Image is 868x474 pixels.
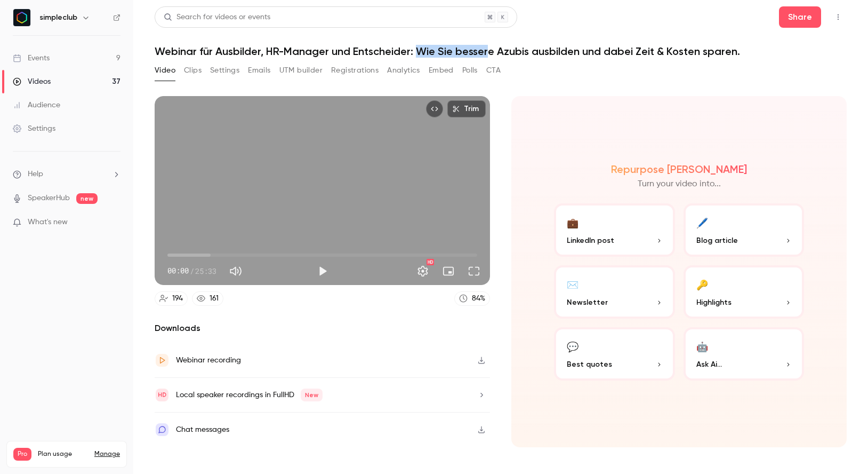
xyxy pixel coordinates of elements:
[472,293,485,304] div: 84 %
[830,9,847,26] button: Top Bar Actions
[696,235,738,246] span: Blog article
[312,260,333,282] button: Play
[28,217,68,228] span: What's new
[684,265,805,319] button: 🔑Highlights
[696,359,722,370] span: Ask Ai...
[167,265,216,276] div: 00:00
[176,423,229,436] div: Chat messages
[28,169,43,180] span: Help
[684,203,805,257] button: 🖊️Blog article
[696,297,732,308] span: Highlights
[567,276,578,293] div: ✉️
[696,214,708,231] div: 🖊️
[172,293,183,304] div: 194
[696,276,708,293] div: 🔑
[567,338,578,354] div: 💬
[638,178,721,191] p: Turn your video into...
[108,218,120,227] iframe: Noticeable Trigger
[13,461,34,470] p: Videos
[447,100,486,117] button: Trim
[195,265,216,276] span: 25:33
[248,62,270,79] button: Emails
[99,461,120,470] p: / 150
[184,62,202,79] button: Clips
[387,62,420,79] button: Analytics
[155,322,490,335] h2: Downloads
[554,203,675,257] button: 💼LinkedIn post
[331,62,379,79] button: Registrations
[39,12,77,23] h6: simpleclub
[696,338,708,354] div: 🤖
[167,265,189,276] span: 00:00
[611,163,747,176] h2: Repurpose [PERSON_NAME]
[554,265,675,319] button: ✉️Newsletter
[210,62,239,79] button: Settings
[463,260,485,282] button: Full screen
[190,265,194,276] span: /
[225,260,246,282] button: Mute
[192,291,223,306] a: 161
[155,62,175,79] button: Video
[301,389,323,401] span: New
[176,354,241,367] div: Webinar recording
[13,123,55,134] div: Settings
[454,291,490,306] a: 84%
[38,450,88,459] span: Plan usage
[210,293,219,304] div: 161
[28,193,70,204] a: SpeakerHub
[155,45,847,58] h1: Webinar für Ausbilder, HR-Manager und Entscheider: Wie Sie bessere Azubis ausbilden und dabei Zei...
[412,260,433,282] button: Settings
[99,462,105,469] span: 37
[554,327,675,381] button: 💬Best quotes
[779,6,821,28] button: Share
[567,297,608,308] span: Newsletter
[13,9,30,26] img: simpleclub
[13,169,120,180] li: help-dropdown-opener
[567,359,612,370] span: Best quotes
[155,291,188,306] a: 194
[76,193,98,204] span: new
[13,448,31,461] span: Pro
[13,100,60,110] div: Audience
[462,62,478,79] button: Polls
[13,53,50,64] div: Events
[426,100,443,117] button: Embed video
[13,76,51,87] div: Videos
[429,62,454,79] button: Embed
[94,450,120,459] a: Manage
[684,327,805,381] button: 🤖Ask Ai...
[438,260,459,282] button: Turn on miniplayer
[567,235,614,246] span: LinkedIn post
[176,389,323,401] div: Local speaker recordings in FullHD
[567,214,578,231] div: 💼
[164,12,270,23] div: Search for videos or events
[486,62,501,79] button: CTA
[427,259,434,265] div: HD
[279,62,323,79] button: UTM builder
